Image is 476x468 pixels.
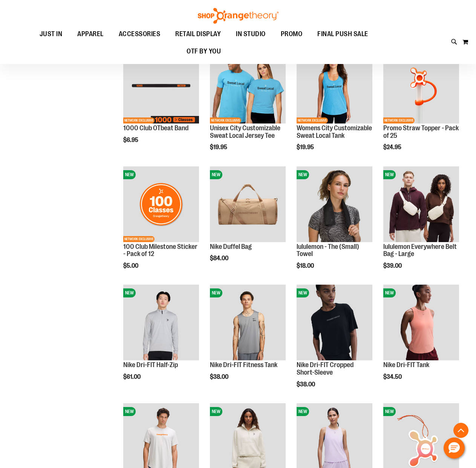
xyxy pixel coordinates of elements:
[310,26,376,43] a: FINAL PUSH SALE
[383,373,403,380] span: $34.50
[123,170,136,179] span: NEW
[297,285,372,360] img: Nike Dri-FIT Cropped Short-Sleeve
[383,361,429,369] a: Nike Dri-FIT Tank
[210,144,228,151] span: $19.95
[123,243,197,258] a: 100 Club Milestone Sticker - Pack of 12
[383,166,459,242] img: lululemon Everywhere Belt Bag - Large
[293,44,376,170] div: product
[383,407,396,416] span: NEW
[123,285,199,360] img: Nike Dri-FIT Half-Zip
[123,361,178,369] a: Nike Dri-FIT Half-Zip
[383,48,459,123] img: Promo Straw Topper - Pack of 25
[210,361,277,369] a: Nike Dri-FIT Fitness Tank
[32,26,70,43] a: JUST IN
[297,117,328,123] span: NETWORK EXCLUSIVE
[297,381,316,388] span: $38.00
[317,26,368,43] span: FINAL PUSH SALE
[281,26,303,43] span: PROMO
[123,262,139,269] span: $5.00
[123,236,155,242] span: NETWORK EXCLUSIVE
[123,48,199,125] a: Image of 1000 Club OTbeat BandNEWNETWORK EXCLUSIVE
[197,8,280,24] img: Shop Orangetheory
[40,26,63,43] span: JUST IN
[236,26,266,43] span: IN STUDIO
[210,124,280,139] a: Unisex City Customizable Sweat Local Jersey Tee
[297,288,309,297] span: NEW
[119,281,203,399] div: product
[210,117,241,123] span: NETWORK EXCLUSIVE
[383,48,459,125] a: Promo Straw Topper - Pack of 25NEWNETWORK EXCLUSIVE
[77,26,104,43] span: APPAREL
[206,44,289,170] div: product
[383,285,459,360] img: Nike Dri-FIT Tank
[383,288,396,297] span: NEW
[210,166,286,243] a: Nike Duffel BagNEW
[297,144,315,151] span: $19.95
[444,438,465,459] button: Hello, have a question? Let’s chat.
[123,124,188,132] a: 1000 Club OTbeat Band
[383,285,459,361] a: Nike Dri-FIT TankNEW
[123,407,136,416] span: NEW
[123,285,199,361] a: Nike Dri-FIT Half-ZipNEW
[210,243,252,250] a: Nike Duffel Bag
[210,373,230,380] span: $38.00
[297,48,372,123] img: City Customizable Perfect Racerback Tank
[123,373,142,380] span: $61.00
[297,166,372,243] a: lululemon - The (Small) TowelNEW
[206,163,289,281] div: product
[168,26,228,43] a: RETAIL DISPLAY
[383,117,415,123] span: NETWORK EXCLUSIVE
[119,44,203,159] div: product
[380,44,463,170] div: product
[383,124,459,139] a: Promo Straw Topper - Pack of 25
[297,166,372,242] img: lululemon - The (Small) Towel
[297,124,372,139] a: Womens City Customizable Sweat Local Tank
[273,26,310,43] a: PROMO
[210,288,222,297] span: NEW
[210,285,286,360] img: Nike Dri-FIT Fitness Tank
[123,166,199,243] a: 100 Club Milestone Sticker - Pack of 12NEWNETWORK EXCLUSIVE
[123,166,199,242] img: 100 Club Milestone Sticker - Pack of 12
[383,262,403,269] span: $39.00
[119,163,203,289] div: product
[179,43,228,60] a: OTF BY YOU
[210,285,286,361] a: Nike Dri-FIT Fitness TankNEW
[210,48,286,123] img: Unisex City Customizable Fine Jersey Tee
[380,281,463,399] div: product
[297,285,372,361] a: Nike Dri-FIT Cropped Short-SleeveNEW
[453,423,468,438] button: Back To Top
[123,288,136,297] span: NEW
[380,163,463,289] div: product
[297,407,309,416] span: NEW
[210,255,230,262] span: $84.00
[210,166,286,242] img: Nike Duffel Bag
[210,407,222,416] span: NEW
[210,48,286,125] a: Unisex City Customizable Fine Jersey TeeNEWNETWORK EXCLUSIVE
[70,26,111,43] a: APPAREL
[293,163,376,289] div: product
[123,48,199,123] img: Image of 1000 Club OTbeat Band
[293,281,376,407] div: product
[228,26,273,43] a: IN STUDIO
[383,144,403,151] span: $24.95
[297,48,372,125] a: City Customizable Perfect Racerback TankNEWNETWORK EXCLUSIVE
[206,281,289,399] div: product
[297,243,359,258] a: lululemon - The (Small) Towel
[119,26,161,43] span: ACCESSORIES
[383,243,457,258] a: lululemon Everywhere Belt Bag - Large
[210,170,222,179] span: NEW
[175,26,221,43] span: RETAIL DISPLAY
[187,43,221,60] span: OTF BY YOU
[111,26,168,43] a: ACCESSORIES
[297,262,315,269] span: $18.00
[383,166,459,243] a: lululemon Everywhere Belt Bag - LargeNEW
[383,170,396,179] span: NEW
[297,170,309,179] span: NEW
[123,137,139,143] span: $6.95
[297,361,354,376] a: Nike Dri-FIT Cropped Short-Sleeve
[123,117,155,123] span: NETWORK EXCLUSIVE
